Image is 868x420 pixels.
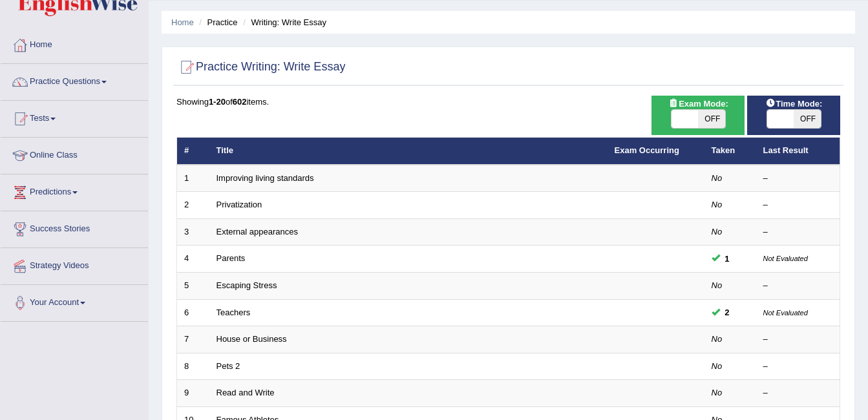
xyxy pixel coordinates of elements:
span: Time Mode: [760,97,827,110]
td: 5 [177,273,209,300]
em: No [712,227,723,236]
a: Privatization [217,200,262,209]
td: 2 [177,192,209,219]
td: 9 [177,380,209,407]
b: 1-20 [209,97,226,107]
th: Last Result [756,138,840,165]
td: 8 [177,353,209,380]
a: Exam Occurring [615,145,679,155]
em: No [712,173,723,183]
a: Success Stories [1,211,148,244]
li: Practice [196,16,237,28]
small: Not Evaluated [763,309,808,317]
a: Home [1,27,148,59]
td: 7 [177,326,209,353]
th: # [177,138,209,165]
span: You can still take this question [720,306,735,319]
em: No [712,200,723,209]
a: Home [171,17,194,27]
div: – [763,361,833,373]
a: Improving living standards [217,173,314,183]
em: No [712,334,723,344]
td: 1 [177,165,209,192]
a: Parents [217,253,246,263]
div: – [763,226,833,238]
a: Tests [1,101,148,133]
a: Pets 2 [217,361,240,371]
a: Practice Questions [1,64,148,96]
span: OFF [794,110,821,128]
td: 3 [177,218,209,246]
div: Show exams occurring in exams [651,96,745,135]
a: Predictions [1,174,148,207]
td: 6 [177,299,209,326]
div: – [763,173,833,185]
a: Your Account [1,285,148,317]
a: House or Business [217,334,287,344]
h2: Practice Writing: Write Essay [176,58,345,77]
div: – [763,333,833,346]
a: Teachers [217,308,251,317]
div: Showing of items. [176,96,840,108]
span: You can still take this question [720,252,735,266]
em: No [712,388,723,397]
em: No [712,361,723,371]
a: Online Class [1,138,148,170]
div: – [763,199,833,211]
div: – [763,387,833,399]
a: Escaping Stress [217,280,277,290]
th: Title [209,138,608,165]
b: 602 [233,97,247,107]
a: Read and Write [217,388,275,397]
td: 4 [177,246,209,273]
a: Strategy Videos [1,248,148,280]
span: Exam Mode: [663,97,733,110]
em: No [712,280,723,290]
div: – [763,280,833,292]
small: Not Evaluated [763,255,808,262]
span: OFF [698,110,725,128]
li: Writing: Write Essay [240,16,326,28]
a: External appearances [217,227,298,236]
th: Taken [704,138,756,165]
